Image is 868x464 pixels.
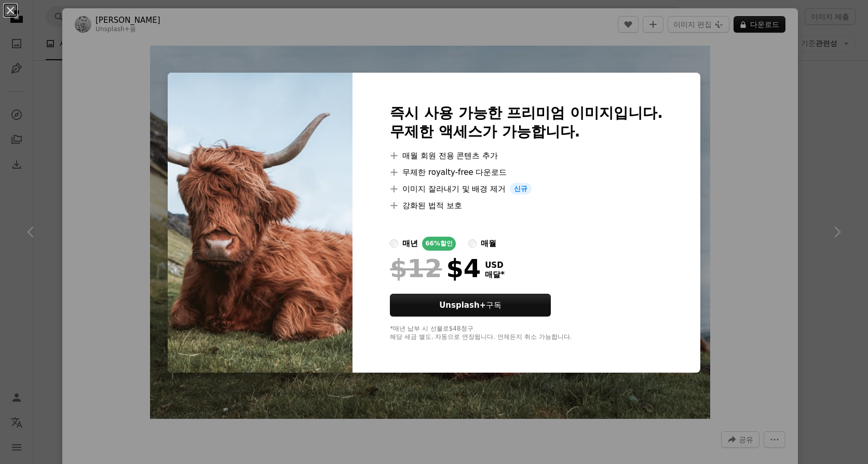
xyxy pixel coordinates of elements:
div: $4 [390,255,481,282]
div: 66% 할인 [422,237,456,251]
li: 이미지 잘라내기 및 배경 제거 [390,183,663,195]
div: 매년 [402,237,418,250]
h2: 즉시 사용 가능한 프리미엄 이미지입니다. 무제한 액세스가 가능합니다. [390,104,663,141]
input: 매년66%할인 [390,239,398,248]
img: premium_photo-1692084895650-c6abd14d0097 [168,73,352,373]
div: 매월 [481,237,496,250]
span: $12 [390,255,442,282]
li: 무제한 royalty-free 다운로드 [390,166,663,179]
strong: Unsplash+ [439,301,486,310]
span: 신규 [510,183,532,195]
span: USD [485,261,505,270]
button: Unsplash+구독 [390,294,551,317]
li: 매월 회원 전용 콘텐츠 추가 [390,149,663,162]
input: 매월 [468,239,477,248]
li: 강화된 법적 보호 [390,199,663,212]
div: *매년 납부 시 선불로 $48 청구 해당 세금 별도. 자동으로 연장됩니다. 언제든지 취소 가능합니다. [390,325,663,342]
